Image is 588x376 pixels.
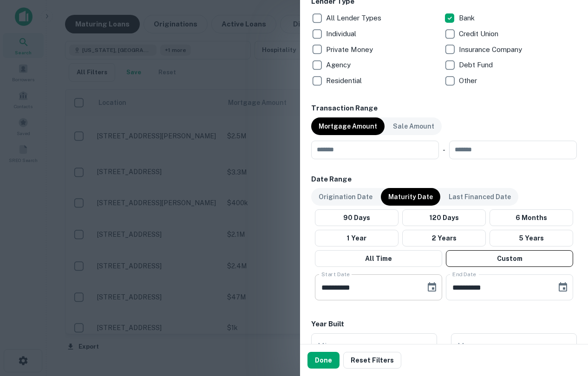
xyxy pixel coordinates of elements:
[326,13,383,24] p: All Lender Types
[311,103,577,114] h6: Transaction Range
[459,75,479,86] p: Other
[315,250,442,267] button: All Time
[307,352,340,369] button: Done
[326,28,358,39] p: Individual
[490,230,573,246] button: 5 Years
[459,59,495,71] p: Debt Fund
[423,278,441,297] button: Choose date, selected date is Jun 11, 2025
[321,270,350,278] label: Start Date
[326,75,364,86] p: Residential
[326,59,353,71] p: Agency
[446,250,573,267] button: Custom
[449,192,511,202] p: Last Financed Date
[459,28,500,39] p: Credit Union
[343,352,401,369] button: Reset Filters
[319,192,372,202] p: Origination Date
[490,209,573,226] button: 6 Months
[459,44,524,55] p: Insurance Company
[443,141,445,159] div: -
[326,44,375,55] p: Private Money
[393,121,434,131] p: Sale Amount
[311,174,577,185] h6: Date Range
[315,230,399,246] button: 1 Year
[459,13,477,24] p: Bank
[402,209,486,226] button: 120 Days
[315,209,399,226] button: 90 Days
[542,302,588,346] iframe: Chat Widget
[443,340,445,351] h6: -
[311,319,344,330] h6: Year Built
[421,339,434,352] button: Open
[388,192,433,202] p: Maturity Date
[402,230,486,246] button: 2 Years
[452,270,476,278] label: End Date
[319,121,377,131] p: Mortgage Amount
[554,278,572,297] button: Choose date, selected date is Oct 9, 2025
